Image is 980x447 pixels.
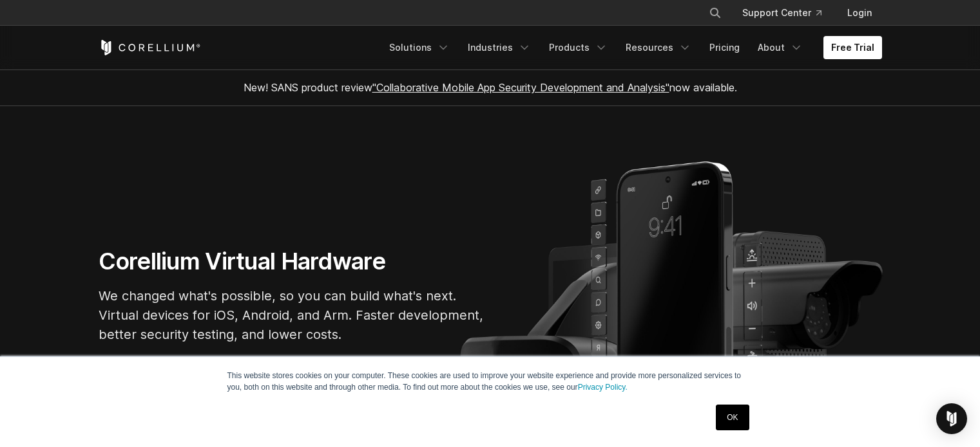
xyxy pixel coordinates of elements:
a: Support Center [732,1,832,24]
p: This website stores cookies on your computer. These cookies are used to improve your website expe... [227,370,753,393]
a: Free Trial [823,36,882,59]
a: Industries [460,36,539,59]
a: Corellium Home [99,40,201,55]
a: Solutions [381,36,457,59]
p: We changed what's possible, so you can build what's next. Virtual devices for iOS, Android, and A... [99,286,485,344]
button: Search [704,1,727,24]
a: Privacy Policy. [578,383,628,392]
a: Pricing [702,36,747,59]
div: Navigation Menu [693,1,882,24]
h1: Corellium Virtual Hardware [99,247,485,276]
div: Navigation Menu [381,36,882,59]
a: "Collaborative Mobile App Security Development and Analysis" [372,81,669,94]
a: Products [541,36,615,59]
a: Login [837,1,882,24]
div: Open Intercom Messenger [936,403,967,434]
a: Resources [618,36,699,59]
span: New! SANS product review now available. [244,81,737,94]
a: About [750,36,811,59]
a: OK [716,405,749,430]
